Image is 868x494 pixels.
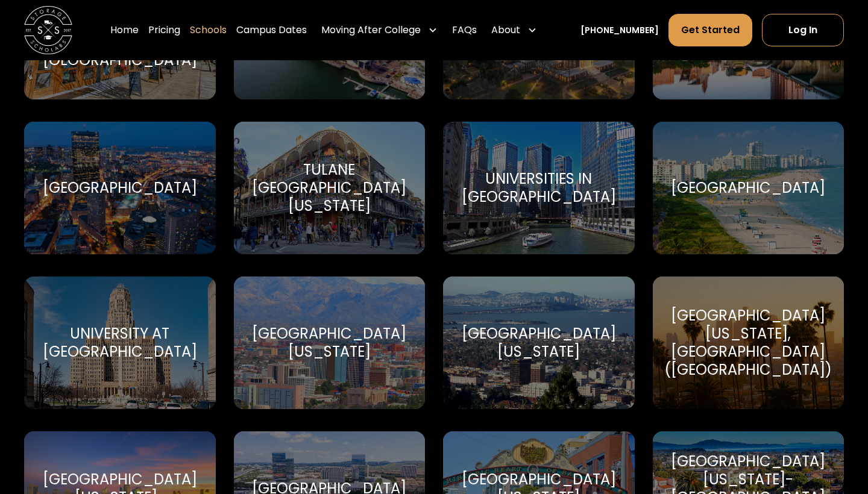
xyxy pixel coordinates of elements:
img: Storage Scholars main logo [24,6,72,54]
div: University at [GEOGRAPHIC_DATA] [39,325,201,361]
a: Pricing [148,13,180,47]
div: [GEOGRAPHIC_DATA][US_STATE] [458,325,620,361]
div: [GEOGRAPHIC_DATA] [43,179,197,197]
a: Home [110,13,139,47]
a: [PHONE_NUMBER] [580,24,659,37]
a: Campus Dates [236,13,307,47]
div: The [GEOGRAPHIC_DATA][US_STATE] [458,6,620,60]
a: Get Started [668,14,752,46]
div: About [486,13,542,47]
a: Log In [762,14,844,46]
a: home [24,6,72,54]
div: [GEOGRAPHIC_DATA][US_STATE] [248,325,411,361]
a: Go to selected school [653,277,844,409]
a: FAQs [452,13,477,47]
div: [GEOGRAPHIC_DATA][US_STATE], [GEOGRAPHIC_DATA] ([GEOGRAPHIC_DATA]) [664,307,832,379]
a: Go to selected school [234,277,426,409]
div: Moving After College [316,13,442,47]
a: Go to selected school [443,277,635,409]
a: Go to selected school [234,122,426,254]
a: Go to selected school [443,122,635,254]
a: Schools [190,13,227,47]
a: Go to selected school [653,122,844,254]
div: [GEOGRAPHIC_DATA] [671,179,825,197]
div: [GEOGRAPHIC_DATA] - [GEOGRAPHIC_DATA] [667,6,830,60]
a: Go to selected school [24,122,216,254]
div: About [491,23,520,37]
a: Go to selected school [24,277,216,409]
div: Tulane [GEOGRAPHIC_DATA][US_STATE] [248,161,411,215]
div: Universities in [GEOGRAPHIC_DATA] [458,170,620,206]
div: Moving After College [321,23,421,37]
